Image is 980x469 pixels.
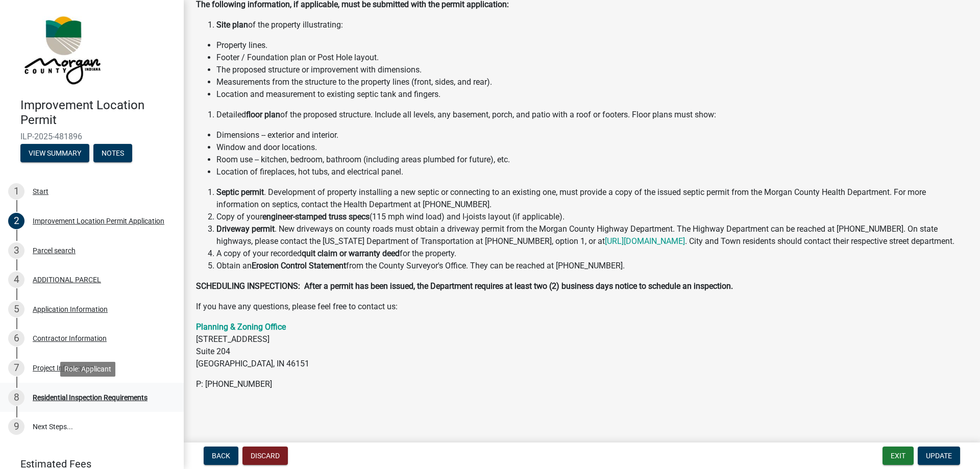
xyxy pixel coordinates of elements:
[20,150,89,158] wm-modal-confirm: Summary
[20,11,103,87] img: Morgan County, Indiana
[216,224,275,234] strong: Driveway permit
[8,301,24,317] div: 5
[252,261,346,270] strong: Erosion Control Statement
[216,64,968,76] li: The proposed structure or improvement with dimensions.
[20,98,176,128] h4: Improvement Location Permit
[216,52,968,64] li: Footer / Foundation plan or Post Hole layout.
[216,154,968,166] li: Room use -- kitchen, bedroom, bathroom (including areas plumbed for future), etc.
[262,212,370,221] strong: engineer-stamped truss specs
[605,236,685,246] a: [URL][DOMAIN_NAME]
[246,110,280,119] strong: floor plan
[33,188,48,195] div: Start
[212,452,230,460] span: Back
[302,249,400,258] strong: quit claim or warranty deed
[196,322,286,332] a: Planning & Zoning Office
[33,217,164,225] div: Improvement Location Permit Application
[33,364,94,372] div: Project Information
[93,144,132,162] button: Notes
[216,20,248,30] strong: Site plan
[216,223,968,248] li: . New driveways on county roads must obtain a driveway permit from the Morgan County Highway Depa...
[216,19,968,31] li: of the property illustrating:
[33,306,108,313] div: Application Information
[216,166,968,178] li: Location of fireplaces, hot tubs, and electrical panel.
[216,76,968,88] li: Measurements from the structure to the property lines (front, sides, and rear).
[883,447,914,465] button: Exit
[8,271,24,288] div: 4
[93,150,132,158] wm-modal-confirm: Notes
[20,132,163,141] span: ILP-2025-481896
[216,187,264,197] strong: Septic permit
[8,360,24,376] div: 7
[216,260,968,272] li: Obtain an from the County Surveyor's Office. They can be reached at [PHONE_NUMBER].
[216,186,968,211] li: . Development of property installing a new septic or connecting to an existing one, must provide ...
[216,109,968,121] li: Detailed of the proposed structure. Include all levels, any basement, porch, and patio with a roo...
[196,301,968,313] p: If you have any questions, please feel free to contact us:
[8,213,24,229] div: 2
[196,378,968,390] p: P: [PHONE_NUMBER]
[196,321,968,370] p: [STREET_ADDRESS] Suite 204 [GEOGRAPHIC_DATA], IN 46151
[918,447,960,465] button: Update
[204,447,238,465] button: Back
[33,335,107,342] div: Contractor Information
[216,248,968,260] li: A copy of your recorded for the property.
[216,39,968,52] li: Property lines.
[8,183,24,200] div: 1
[242,447,288,465] button: Discard
[33,276,101,283] div: ADDITIONAL PARCEL
[8,389,24,406] div: 8
[33,247,76,254] div: Parcel search
[216,141,968,154] li: Window and door locations.
[216,211,968,223] li: Copy of your (115 mph wind load) and I-joists layout (if applicable).
[216,88,968,101] li: Location and measurement to existing septic tank and fingers.
[8,418,24,435] div: 9
[196,281,733,291] strong: SCHEDULING INSPECTIONS: After a permit has been issued, the Department requires at least two (2) ...
[60,362,115,377] div: Role: Applicant
[8,330,24,347] div: 6
[216,129,968,141] li: Dimensions -- exterior and interior.
[33,394,148,401] div: Residential Inspection Requirements
[20,144,89,162] button: View Summary
[926,452,952,460] span: Update
[8,242,24,259] div: 3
